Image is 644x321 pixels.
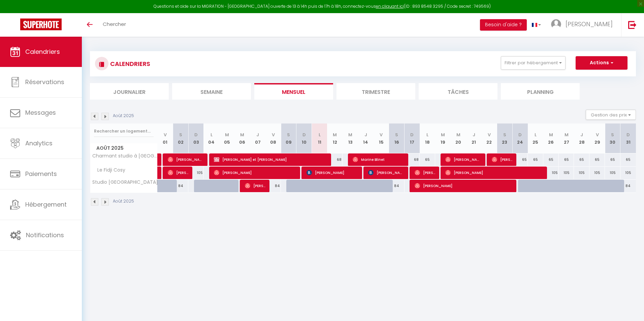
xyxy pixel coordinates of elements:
abbr: D [410,132,414,138]
th: 19 [435,123,451,153]
a: ... [PERSON_NAME] [546,13,621,37]
th: 24 [512,123,528,153]
abbr: D [626,132,630,138]
abbr: V [488,132,491,138]
div: 65 [420,153,435,166]
abbr: V [272,132,275,138]
span: [PERSON_NAME] [492,153,512,166]
span: [PERSON_NAME] [445,166,543,179]
abbr: L [211,132,213,138]
th: 25 [528,123,543,153]
li: Journalier [90,83,169,100]
abbr: S [611,132,614,138]
th: 21 [466,123,482,153]
button: Filtrer par hébergement [501,56,566,70]
th: 27 [559,123,574,153]
abbr: D [302,132,306,138]
th: 04 [204,123,219,153]
span: Août 2025 [90,143,157,153]
span: Paiements [25,170,57,178]
th: 11 [312,123,327,153]
li: Mensuel [254,83,333,100]
img: logout [628,21,637,29]
abbr: D [194,132,198,138]
div: 84 [620,180,636,192]
abbr: M [549,132,553,138]
span: [PERSON_NAME] [566,20,613,28]
div: 65 [605,153,620,166]
div: 105 [188,167,204,179]
div: 105 [589,167,605,179]
button: Actions [576,56,627,70]
div: 65 [512,153,528,166]
abbr: V [164,132,167,138]
span: [PERSON_NAME] [415,179,513,192]
span: Le Fidji Cosy [91,167,127,174]
abbr: M [240,132,244,138]
span: Messages [25,108,56,117]
th: 08 [265,123,281,153]
abbr: J [580,132,583,138]
span: Marine Blinet [353,153,404,166]
p: Août 2025 [113,198,134,205]
abbr: L [319,132,321,138]
div: 65 [620,153,636,166]
input: Rechercher un logement... [94,125,154,137]
div: 105 [559,167,574,179]
abbr: S [395,132,398,138]
span: [PERSON_NAME] [245,179,265,192]
span: Notifications [26,231,64,239]
th: 02 [173,123,188,153]
th: 01 [158,123,173,153]
div: 105 [605,167,620,179]
span: Réservations [25,78,64,86]
th: 28 [574,123,589,153]
th: 22 [482,123,497,153]
abbr: M [456,132,460,138]
th: 30 [605,123,620,153]
span: Analytics [25,139,53,147]
abbr: M [348,132,352,138]
abbr: J [364,132,367,138]
th: 14 [358,123,374,153]
span: [PERSON_NAME] [168,166,188,179]
abbr: M [441,132,445,138]
div: 105 [543,167,559,179]
button: Besoin d'aide ? [480,19,527,31]
span: [PERSON_NAME] [445,153,481,166]
div: 68 [327,153,343,166]
li: Trimestre [336,83,415,100]
th: 09 [281,123,296,153]
th: 29 [589,123,605,153]
div: 84 [173,180,188,192]
div: 65 [528,153,543,166]
th: 07 [250,123,265,153]
p: Août 2025 [113,113,134,119]
span: [PERSON_NAME] [168,153,204,166]
th: 26 [543,123,559,153]
span: Calendriers [25,47,60,56]
div: 105 [574,167,589,179]
abbr: S [179,132,182,138]
span: [PERSON_NAME] et [PERSON_NAME] [214,153,327,166]
th: 03 [188,123,204,153]
abbr: V [380,132,383,138]
abbr: D [518,132,522,138]
th: 18 [420,123,435,153]
li: Semaine [172,83,251,100]
abbr: S [503,132,506,138]
abbr: L [426,132,428,138]
abbr: J [473,132,475,138]
span: [PERSON_NAME] [307,166,358,179]
th: 13 [343,123,358,153]
img: Super Booking [20,19,62,30]
span: Charmant studio à [GEOGRAPHIC_DATA] [91,153,159,158]
h3: CALENDRIERS [108,56,150,71]
th: 31 [620,123,636,153]
th: 12 [327,123,343,153]
abbr: J [256,132,259,138]
span: [PERSON_NAME] [214,166,296,179]
abbr: S [287,132,290,138]
abbr: M [225,132,229,138]
a: Chercher [98,13,131,37]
